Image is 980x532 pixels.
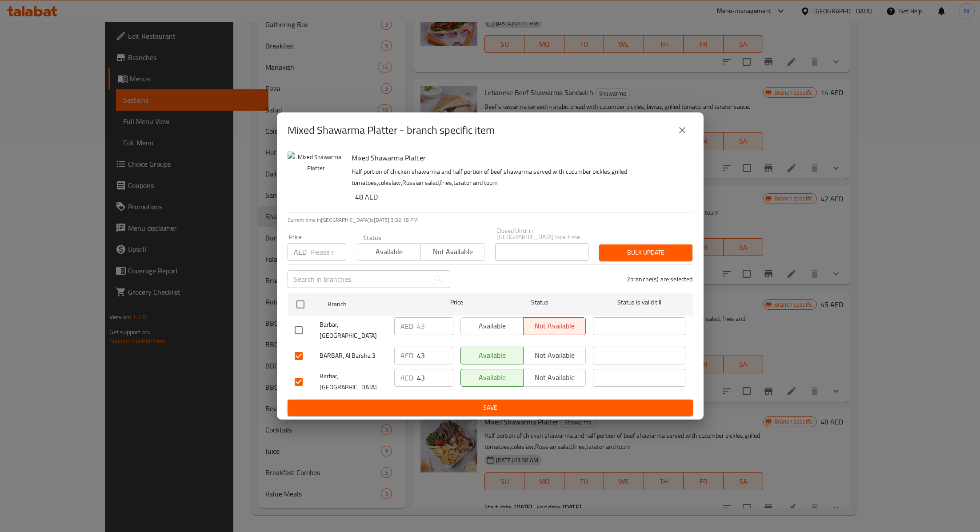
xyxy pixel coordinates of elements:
p: AED [400,321,413,332]
button: close [672,120,693,141]
span: Barbar, [GEOGRAPHIC_DATA] [320,319,387,341]
button: Not available [523,347,586,364]
img: Mixed Shawarma Platter [288,152,344,208]
span: Available [464,371,520,384]
h2: Mixed Shawarma Platter - branch specific item [288,123,495,137]
button: Available [460,347,524,364]
p: 2 branche(s) are selected [627,275,693,284]
p: AED [400,350,413,361]
input: Please enter price [417,369,453,387]
button: Not available [523,369,586,387]
p: AED [400,372,413,383]
span: Available [464,349,520,362]
input: Search in branches [288,270,430,288]
span: BARBAR, Al Barsha 3 [320,350,387,361]
h6: Mixed Shawarma Platter [352,152,686,164]
span: Status is valid till [593,297,685,308]
span: Not available [424,245,481,258]
button: Save [288,400,693,416]
span: Save [295,402,686,413]
h6: 48 AED [355,191,686,203]
button: Not available [420,243,484,261]
span: Available [361,245,417,258]
button: Available [357,243,421,261]
input: Please enter price [310,243,346,261]
span: Branch [328,299,420,310]
span: Status [493,297,586,308]
button: Bulk update [599,244,692,261]
span: Barbar, [GEOGRAPHIC_DATA] [320,371,387,393]
p: Half portion of chicken shawarma and half portion of beef shawarma served with cucumber pickles,g... [352,166,686,188]
p: Current time in [GEOGRAPHIC_DATA] is [DATE] 3:32:18 PM [288,216,693,224]
button: Available [460,369,524,387]
span: Price [427,297,486,308]
input: Please enter price [417,347,453,364]
span: Not available [527,371,583,384]
span: Not available [527,349,583,362]
p: AED [294,247,307,257]
span: Bulk update [606,247,685,258]
input: Please enter price [417,317,453,335]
